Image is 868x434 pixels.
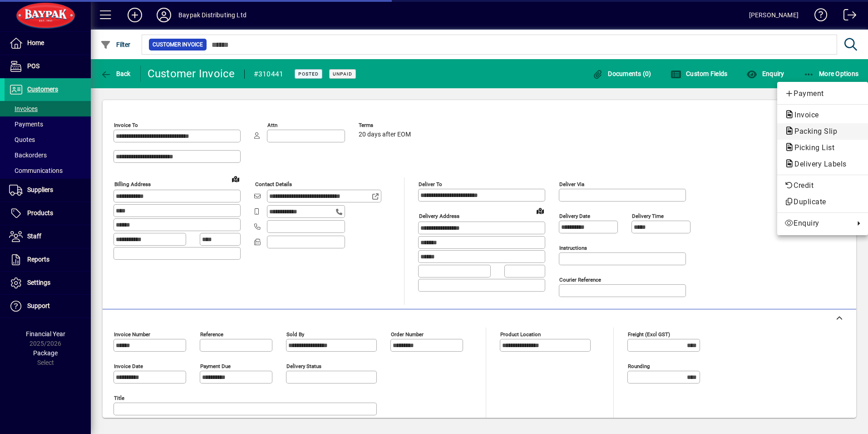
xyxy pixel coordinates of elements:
span: Packing Slip [784,127,842,136]
span: Duplicate [784,197,861,207]
span: Enquiry [784,218,850,229]
button: Add customer payment [777,86,868,102]
span: Invoice [784,111,824,119]
span: Payment [784,88,861,99]
span: Credit [784,180,861,191]
span: Delivery Labels [784,160,851,168]
span: Picking List [784,143,839,152]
